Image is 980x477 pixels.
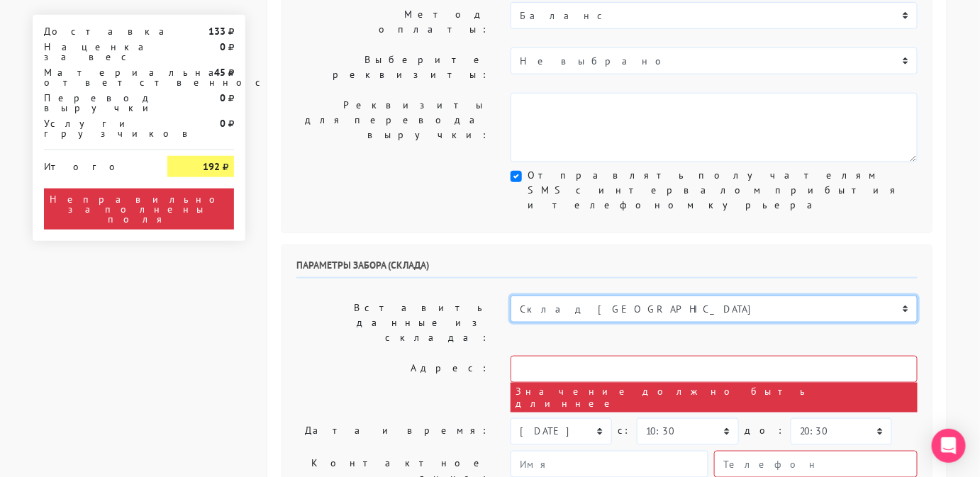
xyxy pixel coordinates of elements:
[214,66,225,79] strong: 45
[33,118,157,138] div: Услуги грузчиков
[220,117,225,130] strong: 0
[618,418,631,443] label: c:
[203,160,220,173] strong: 192
[33,67,157,87] div: Материальная ответственность
[296,259,918,279] h6: Параметры забора (склада)
[33,93,157,113] div: Перевод выручки
[286,296,500,350] label: Вставить данные из склада:
[286,2,500,42] label: Метод оплаты:
[33,26,157,36] div: Доставка
[208,25,225,38] strong: 133
[511,383,918,413] div: Значение должно быть длиннее
[33,42,157,62] div: Наценка за вес
[220,91,225,104] strong: 0
[220,40,225,53] strong: 0
[286,356,500,413] label: Адрес:
[286,47,500,87] label: Выберите реквизиты:
[44,189,234,230] div: Неправильно заполнены поля
[932,429,966,463] div: Open Intercom Messenger
[528,168,918,213] label: Отправлять получателям SMS с интервалом прибытия и телефоном курьера
[286,418,500,445] label: Дата и время:
[286,93,500,162] label: Реквизиты для перевода выручки:
[44,156,146,172] div: Итого
[745,418,785,443] label: до:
